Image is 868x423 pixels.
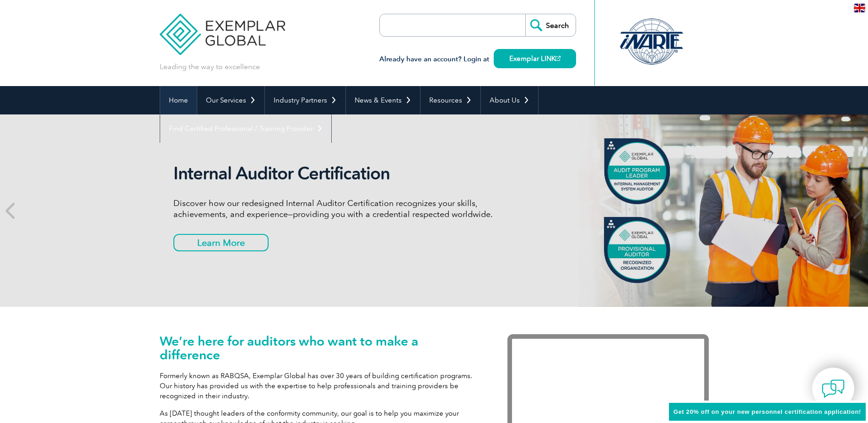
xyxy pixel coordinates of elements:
a: Resources [421,86,480,114]
a: About Us [481,86,538,114]
p: Leading the way to excellence [160,62,260,72]
span: Get 20% off on your new personnel certification application! [674,408,861,415]
h2: Internal Auditor Certification [173,163,517,184]
img: contact-chat.png [822,377,845,400]
a: Learn More [173,234,269,251]
a: Exemplar LINK [494,49,576,68]
h3: Already have an account? Login at [379,54,576,65]
img: open_square.png [555,56,561,61]
h1: We’re here for auditors who want to make a difference [160,334,480,362]
p: Discover how our redesigned Internal Auditor Certification recognizes your skills, achievements, ... [173,198,517,220]
a: Industry Partners [265,86,345,114]
p: Formerly known as RABQSA, Exemplar Global has over 30 years of building certification programs. O... [160,371,480,401]
a: Home [160,86,197,114]
input: Search [525,14,576,36]
a: Our Services [197,86,264,114]
img: en [854,4,865,12]
a: Find Certified Professional / Training Provider [160,114,331,143]
a: News & Events [346,86,420,114]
